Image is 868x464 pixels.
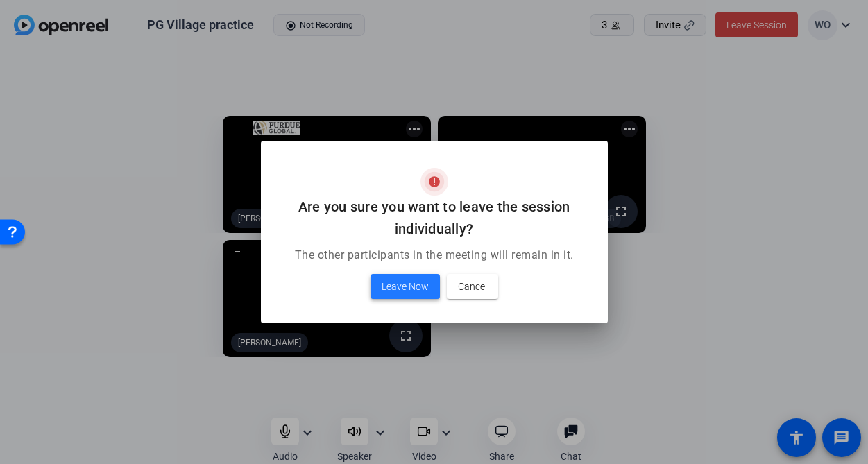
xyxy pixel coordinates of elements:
[382,278,429,295] span: Leave Now
[278,196,591,240] h2: Are you sure you want to leave the session individually?
[458,278,487,295] span: Cancel
[371,274,440,299] button: Leave Now
[447,274,498,299] button: Cancel
[278,247,591,264] p: The other participants in the meeting will remain in it.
